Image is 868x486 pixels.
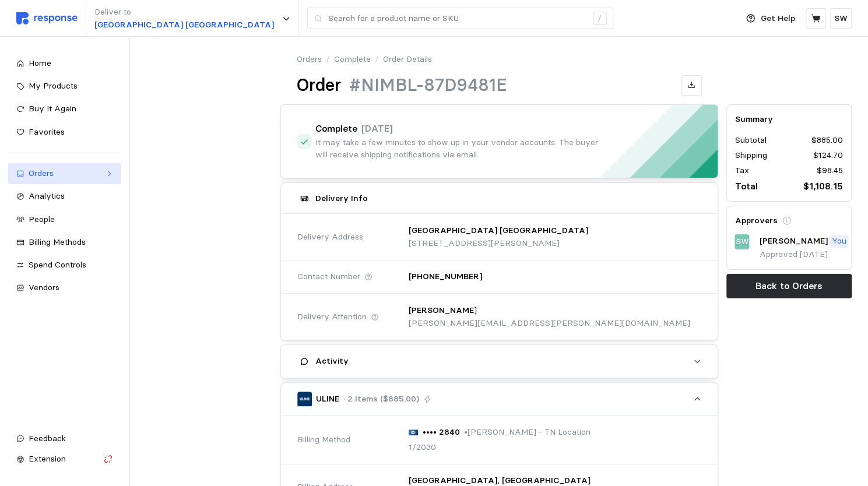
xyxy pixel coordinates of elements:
p: [STREET_ADDRESS][PERSON_NAME] [408,237,588,250]
img: svg%3e [16,12,78,24]
h5: Summary [735,113,843,125]
img: svg%3e [408,429,419,436]
p: 1/2030 [408,441,435,454]
a: Orders [297,53,322,66]
span: Spend Controls [29,259,86,270]
button: SW [830,8,852,29]
p: / [326,53,330,66]
button: Get Help [739,8,802,30]
span: My Products [29,80,78,91]
div: Orders [29,167,101,180]
button: Activity [281,345,718,378]
p: It may take a few minutes to show up in your vendor accounts. The buyer will receive shipping not... [315,136,600,161]
p: Total [735,179,758,193]
span: People [29,214,55,224]
p: [PERSON_NAME] [408,304,476,317]
p: Tax [735,164,749,177]
span: Contact Number [297,270,360,283]
span: Home [29,58,51,68]
p: $98.45 [817,164,843,177]
p: [PERSON_NAME][EMAIL_ADDRESS][PERSON_NAME][DOMAIN_NAME] [408,317,690,330]
button: Back to Orders [726,274,852,298]
h5: Activity [315,355,349,367]
p: [DATE] [361,121,393,136]
p: • [PERSON_NAME] - TN Location [464,426,591,439]
button: Feedback [8,428,121,449]
h1: Order [297,74,341,97]
button: Extension [8,449,121,470]
span: Buy It Again [29,103,76,114]
h4: Complete [315,122,357,136]
p: •••• 2840 [423,426,460,439]
div: / [593,12,607,26]
a: Billing Methods [8,232,121,253]
p: Approved [DATE] [760,248,843,261]
span: Billing Method [297,434,350,446]
p: $1,108.15 [803,179,843,193]
span: Analytics [29,191,65,201]
a: People [8,209,121,230]
span: Delivery Attention [297,311,367,323]
a: Favorites [8,122,121,143]
input: Search for a product name or SKU [328,8,586,29]
span: Favorites [29,126,65,137]
span: Extension [29,453,66,464]
p: [GEOGRAPHIC_DATA] [GEOGRAPHIC_DATA] [94,19,274,31]
p: Subtotal [735,134,767,147]
a: Vendors [8,277,121,298]
p: Deliver to [94,6,274,19]
p: ULINE [316,393,339,406]
p: Back to Orders [755,279,823,293]
p: Get Help [761,12,795,25]
p: [GEOGRAPHIC_DATA] [GEOGRAPHIC_DATA] [408,224,588,237]
p: $885.00 [811,134,843,147]
p: Order Details [383,53,432,66]
p: · 2 Items ($885.00) [343,393,419,406]
h5: Delivery Info [315,192,368,205]
a: My Products [8,76,121,97]
a: Buy It Again [8,98,121,119]
p: $124.70 [813,149,843,162]
span: Feedback [29,433,66,443]
button: ULINE· 2 Items ($885.00) [281,383,718,415]
a: Complete [334,53,371,66]
a: Spend Controls [8,255,121,276]
span: Billing Methods [29,237,86,247]
p: SW [834,12,848,25]
h1: #NIMBL-87D9481E [349,74,507,97]
p: Shipping [735,149,767,162]
h5: Approvers [735,214,778,227]
span: Vendors [29,282,59,293]
a: Orders [8,163,121,184]
a: Analytics [8,186,121,207]
p: / [375,53,379,66]
p: [PHONE_NUMBER] [408,270,482,283]
p: You [832,235,846,248]
p: SW [735,235,748,248]
a: Home [8,53,121,74]
span: Delivery Address [297,231,363,244]
p: [PERSON_NAME] [760,235,828,248]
